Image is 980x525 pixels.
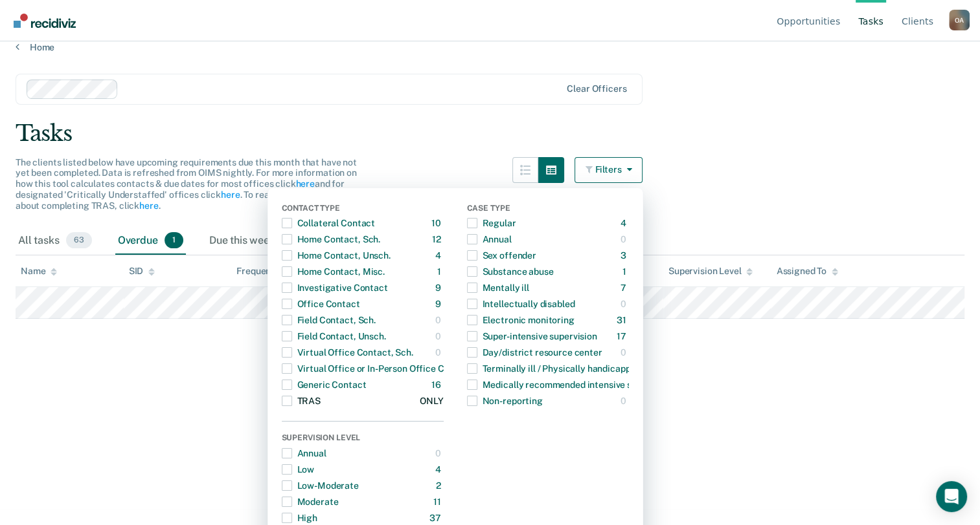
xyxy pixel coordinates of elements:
div: 0 [435,310,444,330]
div: 4 [621,213,629,233]
div: Supervision Level [282,433,444,445]
div: Virtual Office or In-Person Office Contact [282,358,472,379]
button: Filters [575,157,643,183]
div: 17 [617,326,629,347]
div: 7 [621,277,629,298]
div: Electronic monitoring [467,310,575,330]
div: 9 [435,277,444,298]
div: 0 [435,443,444,464]
div: Substance abuse [467,261,554,282]
div: Moderate [282,491,339,512]
div: 10 [431,213,444,233]
div: 4 [435,245,444,266]
div: Intellectually disabled [467,294,575,314]
a: here [221,189,240,200]
div: 9 [435,294,444,314]
div: Field Contact, Unsch. [282,326,386,347]
div: Annual [467,229,512,250]
div: Day/district resource center [467,342,602,363]
a: Home [16,41,964,53]
div: Super-intensive supervision [467,326,597,347]
div: Frequency [236,266,281,277]
div: 11 [433,491,444,512]
div: SID [129,266,155,277]
div: 0 [621,391,629,411]
div: Collateral Contact [282,213,375,233]
div: 31 [617,310,629,330]
a: here [139,200,158,211]
div: 16 [431,374,444,395]
div: 0 [621,294,629,314]
div: O A [949,10,970,30]
div: Non-reporting [467,391,543,411]
div: Low [282,459,315,480]
button: Profile dropdown button [949,10,970,30]
div: TRAS [282,391,321,411]
div: Open Intercom Messenger [936,481,967,512]
div: 1 [622,261,629,282]
div: 0 [435,342,444,363]
div: Sex offender [467,245,536,266]
div: Regular [467,213,516,233]
div: Case Type [467,204,629,215]
div: Assigned To [776,266,838,277]
div: Mentally ill [467,277,529,298]
a: here [295,178,314,189]
div: Name [21,266,57,277]
img: Recidiviz [14,14,76,28]
div: Medically recommended intensive supervision [467,374,675,395]
div: Tasks [16,120,964,147]
div: Terminally ill / Physically handicapped [467,358,641,379]
div: ONLY [420,391,443,411]
div: Virtual Office Contact, Sch. [282,342,413,363]
div: Low-Moderate [282,475,359,496]
div: Field Contact, Sch. [282,310,376,330]
div: Home Contact, Misc. [282,261,385,282]
span: The clients listed below have upcoming requirements due this month that have not yet been complet... [16,157,357,211]
div: 2 [436,475,444,496]
div: Clear officers [567,83,626,94]
div: Investigative Contact [282,277,388,298]
div: 3 [621,245,629,266]
div: Generic Contact [282,374,367,395]
div: 0 [621,342,629,363]
div: Home Contact, Unsch. [282,245,391,266]
div: Home Contact, Sch. [282,229,380,250]
div: Annual [282,443,326,464]
div: 0 [621,229,629,250]
span: 1 [165,232,183,249]
div: Supervision Level [668,266,753,277]
div: 0 [435,326,444,347]
div: Office Contact [282,294,360,314]
div: Due this week0 [207,227,304,255]
div: 1 [437,261,444,282]
div: All tasks63 [16,227,95,255]
span: 63 [66,232,92,249]
div: 12 [432,229,444,250]
div: Contact Type [282,204,444,215]
div: 4 [435,459,444,480]
div: Overdue1 [115,227,186,255]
